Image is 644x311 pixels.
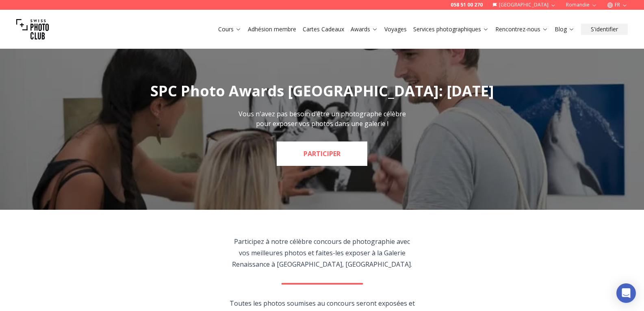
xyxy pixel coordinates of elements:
a: Cartes Cadeaux [303,25,344,33]
button: Rencontrez-nous [492,24,551,35]
a: Awards [351,25,378,33]
button: Cours [215,24,245,35]
button: Adhésion membre [245,24,299,35]
button: Blog [551,24,578,35]
p: Vous n'avez pas besoin d'être un photographe célèbre pour exposer vos photos dans une galerie ! [231,109,413,128]
a: 058 51 00 270 [451,2,483,8]
button: S'identifier [581,24,628,35]
a: Rencontrez-nous [495,25,548,33]
a: Voyages [384,25,407,33]
a: Cours [218,25,241,33]
button: Services photographiques [410,24,492,35]
a: Blog [555,25,575,33]
a: Services photographiques [413,25,489,33]
button: Voyages [381,24,410,35]
button: Awards [347,24,381,35]
p: Participez à notre célèbre concours de photographie avec vos meilleures photos et faites-les expo... [229,236,415,270]
a: PARTICIPER [277,141,367,166]
button: Cartes Cadeaux [299,24,347,35]
img: Swiss photo club [16,13,49,46]
div: Open Intercom Messenger [616,283,636,303]
a: Adhésion membre [248,25,296,33]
